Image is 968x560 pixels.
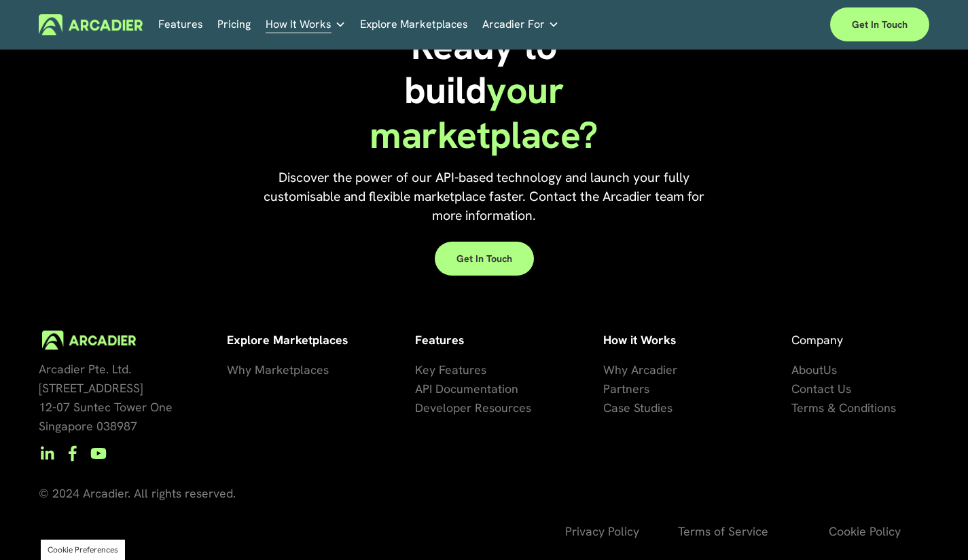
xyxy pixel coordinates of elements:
span: Arcadier For [482,15,545,34]
a: Get in touch [435,242,534,276]
span: Why Arcadier [603,362,677,377]
a: YouTube [90,445,107,462]
a: About [791,360,823,379]
a: artners [610,379,649,398]
a: folder dropdown [266,14,346,35]
span: Cookie Policy [829,523,901,539]
a: Facebook [65,445,81,462]
span: Terms of Service [678,523,768,539]
img: Arcadier [39,14,143,35]
a: Explore Marketplaces [360,14,468,35]
strong: How it Works [603,332,676,348]
span: Why Marketplaces [227,362,329,377]
a: Cookie Policy [829,522,901,541]
a: Ca [603,398,618,417]
a: Developer Resources [415,398,531,417]
span: Contact Us [791,381,851,396]
a: Why Marketplaces [227,360,329,379]
section: Manage previously selected cookie options [41,540,125,560]
a: P [603,379,610,398]
span: Ready to build [404,22,567,115]
a: API Documentation [415,379,518,398]
span: Ca [603,400,618,415]
span: API Documentation [415,381,518,396]
a: Terms & Conditions [791,398,896,417]
a: Privacy Policy [565,522,639,541]
strong: Features [415,332,464,348]
span: Discover the power of our API-based technology and launch your fully customisable and flexible ma... [264,169,708,224]
span: © 2024 Arcadier. All rights reserved. [39,485,236,501]
a: Contact Us [791,379,851,398]
a: Pricing [217,14,251,35]
a: Get in touch [830,7,929,41]
span: About [791,362,823,377]
span: Terms & Conditions [791,400,896,415]
span: se Studies [618,400,673,415]
span: How It Works [266,15,331,34]
a: Why Arcadier [603,360,677,379]
a: Terms of Service [678,522,768,541]
a: LinkedIn [39,445,55,462]
span: Key Features [415,362,486,377]
iframe: Chat Widget [900,495,968,560]
span: Us [823,362,837,377]
a: se Studies [618,398,673,417]
strong: Explore Marketplaces [227,332,348,348]
button: Cookie Preferences [48,544,118,555]
span: artners [610,381,649,396]
span: Privacy Policy [565,523,639,539]
span: P [603,381,610,396]
span: Developer Resources [415,400,531,415]
a: folder dropdown [482,14,559,35]
h1: your marketplace? [336,24,632,157]
a: Features [158,14,203,35]
span: Arcadier Pte. Ltd. [STREET_ADDRESS] 12-07 Suntec Tower One Singapore 038987 [39,361,173,434]
a: Key Features [415,360,486,379]
span: Company [791,332,843,348]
